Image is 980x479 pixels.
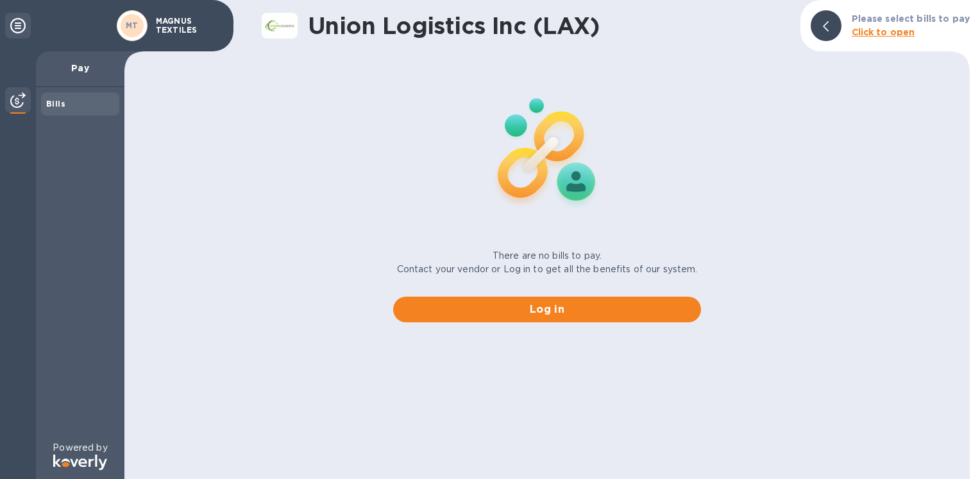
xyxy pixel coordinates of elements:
[397,249,698,276] p: There are no bills to pay. Contact your vendor or Log in to get all the benefits of our system.
[46,62,114,74] p: Pay
[852,13,970,24] b: Please select bills to pay
[393,297,701,322] button: Log in
[53,441,107,455] p: Powered by
[46,99,65,109] b: Bills
[156,17,220,35] p: MAGNUS TEXTILES
[53,455,107,470] img: Logo
[403,302,691,317] span: Log in
[308,12,790,39] h1: Union Logistics Inc (LAX)
[126,21,139,30] b: MT
[852,27,915,37] b: Click to open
